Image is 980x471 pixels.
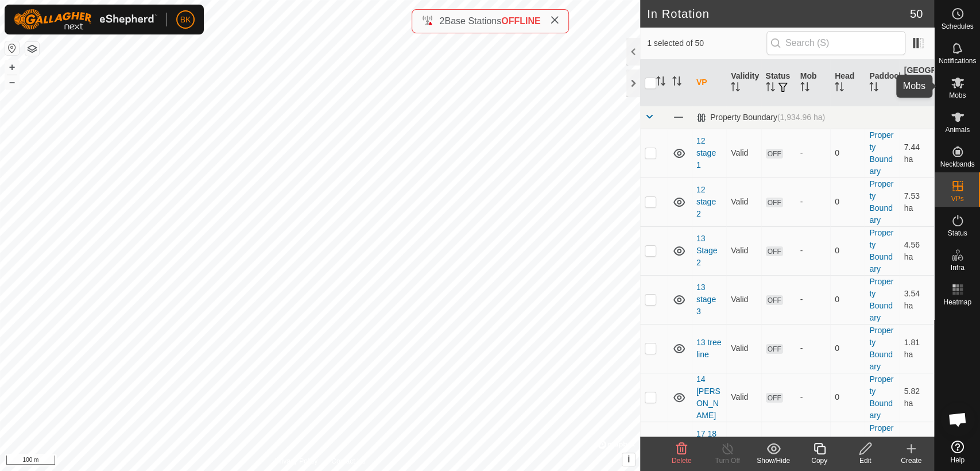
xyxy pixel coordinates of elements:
a: 12 stage 2 [696,185,716,218]
button: Map Layers [25,42,39,56]
a: Property Boundary [869,423,893,469]
span: VPs [951,195,963,202]
p-sorticon: Activate to sort [672,78,681,87]
td: 0 [830,324,865,373]
div: Open chat [940,402,975,437]
p-sorticon: Activate to sort [904,90,913,99]
span: Base Stations [444,16,501,26]
a: Privacy Policy [274,456,317,466]
div: Edit [842,455,888,466]
a: Help [935,436,980,468]
span: 50 [910,5,923,22]
th: Head [830,60,865,106]
td: 6.31 ha [900,422,934,470]
span: OFF [766,344,783,354]
button: + [5,60,19,74]
span: Status [947,230,967,237]
span: Neckbands [940,161,974,168]
td: 1.81 ha [900,324,934,373]
span: Delete [672,457,692,465]
th: Validity [726,60,761,106]
a: Property Boundary [869,277,893,322]
span: Notifications [939,57,976,64]
span: OFF [766,246,783,256]
div: Copy [796,455,842,466]
th: VP [692,60,726,106]
button: Reset Map [5,41,19,55]
th: Status [761,60,796,106]
td: 3.54 ha [900,275,934,324]
span: (1,934.96 ha) [777,113,825,122]
td: 7.53 ha [900,177,934,226]
span: 1 selected of 50 [647,37,766,49]
span: Mobs [949,92,966,99]
td: 5.82 ha [900,373,934,422]
div: Turn Off [704,455,750,466]
span: Animals [945,126,970,133]
div: - [800,294,826,306]
td: Valid [726,275,761,324]
div: Create [888,455,934,466]
a: 12 stage 1 [696,136,716,169]
h2: In Rotation [647,7,910,21]
a: Property Boundary [869,228,893,273]
a: 13 tree line [696,338,722,359]
p-sorticon: Activate to sort [800,84,809,93]
span: i [627,454,630,464]
span: 2 [439,16,444,26]
img: Gallagher Logo [14,9,157,30]
div: Property Boundary [696,113,825,122]
a: Property Boundary [869,179,893,225]
button: i [622,453,635,466]
div: - [800,391,826,403]
div: - [800,196,826,208]
p-sorticon: Activate to sort [656,78,665,87]
th: Paddock [865,60,899,106]
a: 13 stage 3 [696,283,716,316]
button: – [5,75,19,89]
th: Mob [796,60,830,106]
span: OFF [766,149,783,159]
p-sorticon: Activate to sort [731,84,740,93]
a: Property Boundary [869,326,893,371]
td: Valid [726,324,761,373]
td: Valid [726,422,761,470]
td: Valid [726,373,761,422]
span: Infra [950,264,964,271]
p-sorticon: Activate to sort [766,84,775,93]
td: 0 [830,373,865,422]
div: - [800,342,826,354]
a: 14 [PERSON_NAME] [696,375,721,420]
a: Property Boundary [869,375,893,420]
p-sorticon: Activate to sort [835,84,844,93]
a: Property Boundary [869,130,893,176]
span: OFF [766,198,783,207]
td: 7.44 ha [900,129,934,177]
div: Show/Hide [750,455,796,466]
span: Heatmap [943,299,971,306]
td: Valid [726,177,761,226]
th: [GEOGRAPHIC_DATA] Area [900,60,934,106]
span: OFF [766,295,783,305]
td: Valid [726,129,761,177]
td: 0 [830,129,865,177]
span: OFFLINE [501,16,540,26]
input: Search (S) [766,31,905,55]
a: 17 18 19 cosy [696,429,716,462]
td: 4.56 ha [900,226,934,275]
a: Contact Us [331,456,365,466]
td: Valid [726,226,761,275]
td: 0 [830,422,865,470]
td: 0 [830,177,865,226]
span: Help [950,457,964,464]
span: OFF [766,393,783,403]
td: 0 [830,226,865,275]
span: Schedules [941,23,973,30]
a: 13 Stage 2 [696,234,718,267]
td: 0 [830,275,865,324]
span: BK [180,14,191,26]
div: - [800,245,826,257]
div: - [800,147,826,159]
p-sorticon: Activate to sort [869,84,878,93]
